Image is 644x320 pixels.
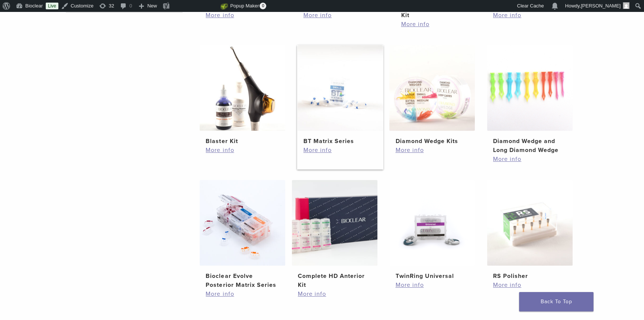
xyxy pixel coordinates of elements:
[389,45,476,146] a: Diamond Wedge KitsDiamond Wedge Kits
[199,45,286,146] a: Blaster KitBlaster Kit
[260,3,266,9] span: 0
[297,45,384,146] a: BT Matrix SeriesBT Matrix Series
[493,281,567,289] a: More info
[389,180,476,281] a: TwinRing UniversalTwinRing Universal
[395,137,469,146] h2: Diamond Wedge Kits
[298,272,371,289] h2: Complete HD Anterior Kit
[493,155,567,164] a: More info
[519,292,593,311] a: Back To Top
[179,2,220,11] img: Views over 48 hours. Click for more Jetpack Stats.
[303,11,377,20] a: More info
[493,137,567,155] h2: Diamond Wedge and Long Diamond Wedge
[292,180,378,289] a: Complete HD Anterior KitComplete HD Anterior Kit
[493,272,567,281] h2: RS Polisher
[303,137,377,146] h2: BT Matrix Series
[46,3,58,9] a: Live
[303,146,377,155] a: More info
[487,180,573,281] a: RS PolisherRS Polisher
[206,146,279,155] a: More info
[581,3,621,9] span: [PERSON_NAME]
[200,45,285,131] img: Blaster Kit
[298,289,371,298] a: More info
[389,180,475,266] img: TwinRing Universal
[401,20,474,29] a: More info
[395,146,469,155] a: More info
[389,45,475,131] img: Diamond Wedge Kits
[487,180,573,266] img: RS Polisher
[292,180,377,266] img: Complete HD Anterior Kit
[206,289,279,298] a: More info
[493,11,567,20] a: More info
[487,45,573,131] img: Diamond Wedge and Long Diamond Wedge
[297,45,383,131] img: BT Matrix Series
[395,281,469,289] a: More info
[206,272,279,289] h2: Bioclear Evolve Posterior Matrix Series
[206,137,279,146] h2: Blaster Kit
[487,45,573,155] a: Diamond Wedge and Long Diamond WedgeDiamond Wedge and Long Diamond Wedge
[200,180,285,266] img: Bioclear Evolve Posterior Matrix Series
[206,11,279,20] a: More info
[395,272,469,281] h2: TwinRing Universal
[199,180,286,289] a: Bioclear Evolve Posterior Matrix SeriesBioclear Evolve Posterior Matrix Series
